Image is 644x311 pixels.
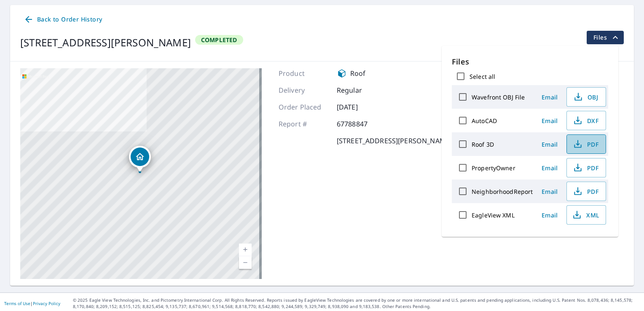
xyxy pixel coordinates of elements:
button: Email [536,91,563,104]
label: EagleView XML [472,211,515,219]
span: Files [593,32,620,43]
span: PDF [572,139,599,149]
p: Regular [337,85,387,95]
button: Email [536,185,563,198]
label: NeighborhoodReport [472,188,533,196]
p: 67788847 [337,119,387,129]
span: Email [539,188,560,196]
button: Email [536,209,563,222]
button: PDF [566,158,606,177]
button: OBJ [566,87,606,107]
button: filesDropdownBtn-67788847 [586,31,624,44]
div: Dropped pin, building 1, Residential property, 77 Hunter Lane Ridgefield, CT 06877 [129,146,151,172]
a: Privacy Policy [33,300,60,306]
label: AutoCAD [472,117,497,125]
span: DXF [572,115,599,126]
label: PropertyOwner [472,164,515,172]
span: PDF [572,186,599,196]
p: Delivery [279,85,329,95]
button: PDF [566,134,606,154]
button: Email [536,161,563,174]
span: XML [572,210,599,220]
p: [STREET_ADDRESS][PERSON_NAME] [337,136,452,146]
button: Email [536,138,563,151]
span: Email [539,117,560,125]
p: Product [279,68,329,78]
div: [STREET_ADDRESS][PERSON_NAME] [20,35,191,50]
label: Roof 3D [472,140,494,148]
button: Email [536,114,563,127]
span: Back to Order History [24,14,102,25]
p: Files [452,56,608,67]
p: | [4,301,60,306]
p: © 2025 Eagle View Technologies, Inc. and Pictometry International Corp. All Rights Reserved. Repo... [73,297,640,310]
p: Report # [279,119,329,129]
button: DXF [566,111,606,130]
p: Order Placed [279,102,329,112]
label: Wavefront OBJ File [472,93,525,101]
span: Completed [196,36,242,44]
a: Current Level 17, Zoom Out [239,256,252,269]
a: Back to Order History [20,12,105,27]
p: [DATE] [337,102,387,112]
span: Email [539,164,560,172]
span: Email [539,140,560,148]
button: PDF [566,182,606,201]
span: Email [539,211,560,219]
a: Terms of Use [4,300,30,306]
a: Current Level 17, Zoom In [239,244,252,256]
button: XML [566,205,606,225]
span: Email [539,93,560,101]
span: OBJ [572,92,599,102]
label: Select all [470,72,495,80]
div: Roof [337,68,387,78]
span: PDF [572,163,599,173]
